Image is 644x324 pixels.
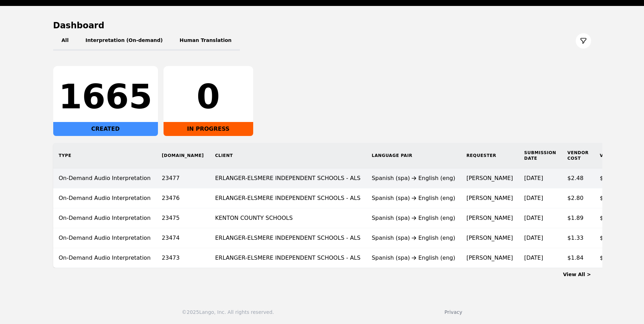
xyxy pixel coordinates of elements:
div: Spanish (spa) English (eng) [372,254,455,262]
a: View All > [563,272,591,277]
th: [DOMAIN_NAME] [156,143,209,168]
td: On-Demand Audio Interpretation [53,168,157,188]
td: ERLANGER-ELSMERE INDEPENDENT SCHOOLS - ALS [209,168,366,188]
time: [DATE] [524,235,543,241]
td: ERLANGER-ELSMERE INDEPENDENT SCHOOLS - ALS [209,248,366,268]
td: KENTON COUNTY SCHOOLS [209,208,366,228]
td: On-Demand Audio Interpretation [53,228,157,248]
div: Spanish (spa) English (eng) [372,174,455,182]
div: 0 [169,80,248,114]
td: $1.84 [562,248,594,268]
td: On-Demand Audio Interpretation [53,208,157,228]
span: $0.45/minute [600,254,638,261]
td: [PERSON_NAME] [461,168,519,188]
th: Requester [461,143,519,168]
td: On-Demand Audio Interpretation [53,248,157,268]
time: [DATE] [524,195,543,201]
div: 1665 [59,80,152,114]
span: $0.45/minute [600,195,638,201]
h1: Dashboard [53,20,591,31]
td: [PERSON_NAME] [461,248,519,268]
a: Privacy [444,309,462,315]
span: $0.35/minute [600,215,638,221]
td: ERLANGER-ELSMERE INDEPENDENT SCHOOLS - ALS [209,188,366,208]
td: 23473 [156,248,209,268]
td: $1.89 [562,208,594,228]
td: $1.33 [562,228,594,248]
td: On-Demand Audio Interpretation [53,188,157,208]
th: Type [53,143,157,168]
div: CREATED [53,122,158,136]
time: [DATE] [524,175,543,181]
td: [PERSON_NAME] [461,208,519,228]
div: Spanish (spa) English (eng) [372,194,455,202]
div: © 2025 Lango, Inc. All rights reserved. [182,309,274,316]
time: [DATE] [524,254,543,261]
div: Spanish (spa) English (eng) [372,234,455,242]
th: Vendor Rate [594,143,643,168]
div: Spanish (spa) English (eng) [372,214,455,222]
button: Interpretation (On-demand) [77,31,171,51]
button: Human Translation [171,31,240,51]
td: 23474 [156,228,209,248]
th: Vendor Cost [562,143,594,168]
div: IN PROGRESS [164,122,253,136]
td: $2.80 [562,188,594,208]
span: $0.35/minute [600,235,638,241]
button: All [53,31,77,51]
td: ERLANGER-ELSMERE INDEPENDENT SCHOOLS - ALS [209,228,366,248]
td: 23475 [156,208,209,228]
button: Filter [576,33,591,49]
time: [DATE] [524,215,543,221]
td: [PERSON_NAME] [461,188,519,208]
td: $2.48 [562,168,594,188]
td: 23476 [156,188,209,208]
span: $0.45/minute [600,175,638,181]
th: Submission Date [519,143,562,168]
td: 23477 [156,168,209,188]
th: Client [209,143,366,168]
th: Language Pair [366,143,461,168]
td: [PERSON_NAME] [461,228,519,248]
